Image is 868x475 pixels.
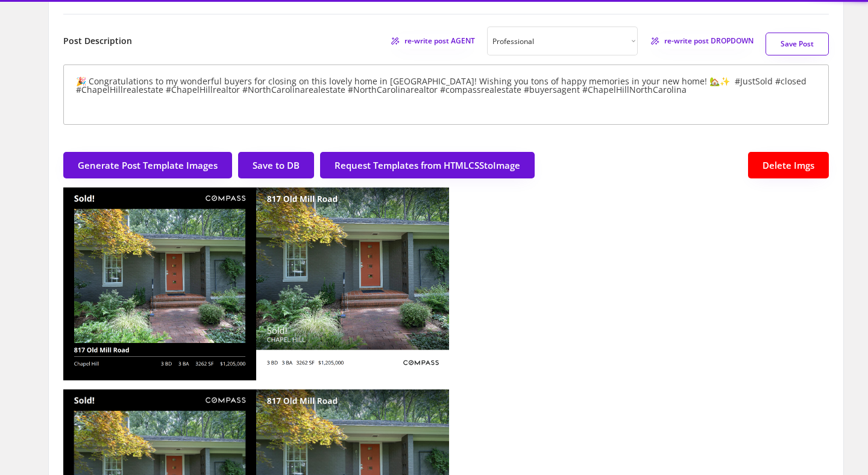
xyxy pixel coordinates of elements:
span: re-write post DROPDOWN [664,37,753,45]
img: 9572f444-dc2f-4b8e-a451-eae8dc76c18f [256,187,449,380]
img: 0c089ca2-8fcb-4104-a69b-ab29d8b1b833 [63,187,256,380]
button: re-write post DROPDOWN [650,34,753,49]
button: Delete Imgs [748,152,829,178]
button: Generate Post Template Images [63,152,232,178]
button: Save Post [766,33,829,55]
button: Request Templates from HTMLCSStoImage [320,152,535,178]
span: re-write post AGENT [404,37,475,45]
button: Save to DB [238,152,314,178]
h6: Post Description [63,35,132,47]
button: re-write post AGENT [390,34,475,49]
